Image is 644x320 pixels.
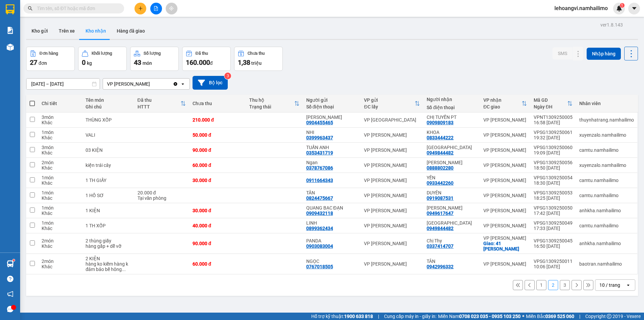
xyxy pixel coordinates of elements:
[306,238,358,243] div: PANDA
[193,163,243,168] div: 60.000 đ
[306,120,333,125] div: 0904455465
[193,117,243,123] div: 210.000 đ
[628,3,640,14] button: caret-down
[143,60,152,66] span: món
[427,211,453,216] div: 0949617647
[483,235,527,241] div: VP [PERSON_NAME]
[193,208,243,213] div: 30.000 đ
[306,243,333,249] div: 0903083004
[534,130,573,135] div: VPSG1309250061
[364,97,415,103] div: VP gửi
[534,135,573,140] div: 19:32 [DATE]
[534,145,573,150] div: VPSG1309250060
[579,313,580,320] span: |
[306,259,358,264] div: NGỌC
[459,314,521,319] strong: 0708 023 035 - 0935 103 250
[548,280,558,290] button: 2
[579,117,634,123] div: thuynhatrang.namhailimo
[483,163,527,168] div: VP [PERSON_NAME]
[7,27,14,34] img: solution-icon
[86,178,130,183] div: 1 TH GIẤY
[549,4,613,12] span: lehoangvi.namhailimo
[534,195,573,201] div: 18:25 [DATE]
[42,165,79,171] div: Khác
[26,47,75,71] button: Đơn hàng27đơn
[42,205,79,211] div: 1 món
[151,81,151,87] input: Selected VP Phan Thiết.
[86,163,130,168] div: kiện trái cây
[193,76,228,90] button: Bộ lọc
[154,6,158,11] span: file-add
[86,256,130,261] div: 2 KIỆN
[26,79,100,89] input: Select a date range.
[169,6,174,11] span: aim
[364,132,420,138] div: VP [PERSON_NAME]
[545,314,574,319] strong: 0369 525 060
[306,178,333,183] div: 0911664343
[534,160,573,165] div: VPSG1309250056
[53,23,80,39] button: Trên xe
[587,48,621,60] button: Nhập hàng
[42,130,79,135] div: 1 món
[306,190,358,195] div: TÂN
[193,178,243,183] div: 30.000 đ
[7,306,13,312] span: message
[193,132,243,138] div: 50.000 đ
[193,241,243,246] div: 90.000 đ
[78,47,127,71] button: Khối lượng0kg
[111,23,150,39] button: Hàng đã giao
[522,315,524,318] span: ⚪️
[166,3,177,14] button: aim
[306,97,358,103] div: Người gửi
[427,226,453,231] div: 0949844482
[306,160,358,165] div: Ngan
[620,3,625,8] sup: 1
[364,178,420,183] div: VP [PERSON_NAME]
[530,95,576,112] th: Toggle SortBy
[42,150,79,155] div: Khác
[534,190,573,195] div: VPSG1309250053
[364,163,420,168] div: VP [PERSON_NAME]
[483,241,527,252] div: Giao: 41 Võ Văn Tần
[86,147,130,153] div: 03 KIỆN
[534,211,573,216] div: 17:42 [DATE]
[249,104,294,109] div: Trạng thái
[86,132,130,138] div: VALI
[427,130,477,135] div: KHOA
[248,51,265,56] div: Chưa thu
[234,47,283,71] button: Chưa thu1,38 triệu
[427,259,477,264] div: TÂN
[427,238,477,243] div: Chị Thy
[306,226,333,231] div: 0899362434
[361,95,423,112] th: Toggle SortBy
[552,47,573,59] button: SMS
[80,23,111,39] button: Kho nhận
[193,223,243,228] div: 40.000 đ
[427,195,453,201] div: 0919087531
[626,282,631,288] svg: open
[364,241,420,246] div: VP [PERSON_NAME]
[42,120,79,125] div: Khác
[534,259,573,264] div: VPSG1309250011
[438,313,521,320] span: Miền Nam
[534,220,573,226] div: VPSG1309250049
[182,47,231,71] button: Đã thu160.000đ
[534,205,573,211] div: VPSG1309250050
[92,51,112,56] div: Khối lượng
[138,190,186,195] div: 20.000 đ
[37,5,116,12] input: Tìm tên, số ĐT hoặc mã đơn
[173,81,178,87] svg: Clear value
[134,95,189,112] th: Toggle SortBy
[7,44,14,51] img: warehouse-icon
[42,226,79,231] div: Khác
[579,261,634,267] div: baotran.namhailimo
[427,243,453,249] div: 0337414707
[86,208,130,213] div: 1 KIỆN
[246,95,303,112] th: Toggle SortBy
[138,104,180,109] div: HTTT
[86,243,130,249] div: hàng gấp + dễ vỡ
[600,21,623,29] div: ver 1.8.143
[138,97,180,103] div: Đã thu
[26,23,53,39] button: Kho gửi
[579,208,634,213] div: anhkha.namhailimo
